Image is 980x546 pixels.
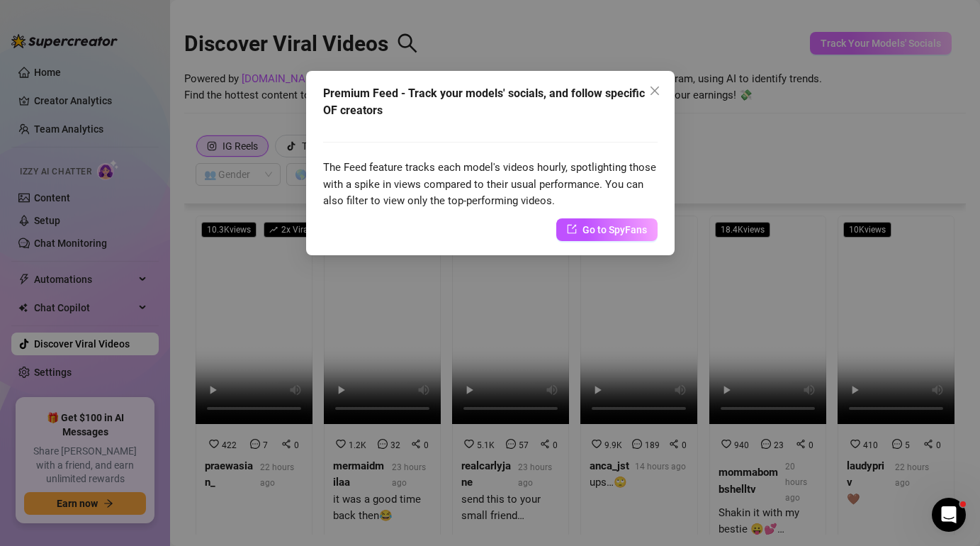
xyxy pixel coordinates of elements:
iframe: Intercom live chat [932,498,966,532]
a: Go to SpyFans [556,218,658,241]
span: close [649,85,660,96]
span: export [567,224,577,234]
span: Close [643,85,666,96]
div: Premium Feed - Track your models' socials, and follow specific OF creators [323,85,658,119]
span: The Feed feature tracks each model's videos hourly, spotlighting those with a spike in views comp... [323,161,656,207]
button: Close [643,79,666,102]
span: Go to SpyFans [582,222,647,238]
